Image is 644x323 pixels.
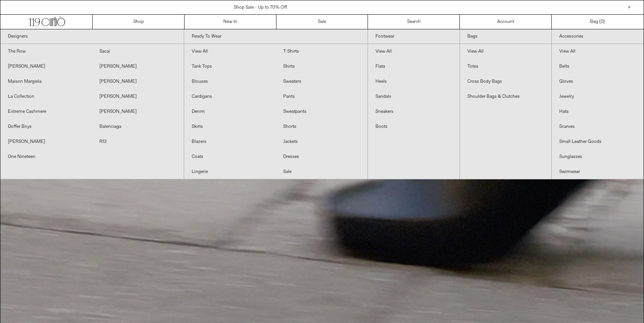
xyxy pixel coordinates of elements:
[185,15,276,29] a: New In
[552,44,644,59] a: View All
[601,18,605,25] span: )
[92,89,183,104] a: [PERSON_NAME]
[552,119,644,134] a: Scarves
[276,164,367,179] a: Sale
[552,89,644,104] a: Jewelry
[184,74,276,89] a: Blouses
[184,44,276,59] a: View All
[184,164,276,179] a: Lingerie
[184,104,276,119] a: Denim
[552,59,644,74] a: Belts
[92,134,183,149] a: R13
[92,44,183,59] a: Sacai
[276,134,367,149] a: Jackets
[92,74,183,89] a: [PERSON_NAME]
[184,59,276,74] a: Tank Tops
[0,59,92,74] a: [PERSON_NAME]
[276,44,367,59] a: T-Shirts
[276,59,367,74] a: Shirts
[552,74,644,89] a: Gloves
[184,29,368,44] a: Ready To Wear
[92,59,183,74] a: [PERSON_NAME]
[92,119,183,134] a: Balenciaga
[184,134,276,149] a: Blazers
[0,104,92,119] a: Extreme Cashmere
[0,29,184,44] a: Designers
[460,74,551,89] a: Cross Body Bags
[460,89,551,104] a: Shoulder Bags & Clutches
[0,44,92,59] a: The Row
[601,19,603,25] span: 0
[276,119,367,134] a: Shorts
[0,149,92,164] a: One Nineteen
[552,149,644,164] a: Sunglasses
[552,29,644,44] a: Accessories
[368,104,459,119] a: Sneakers
[368,89,459,104] a: Sandals
[460,29,551,44] a: Bags
[552,15,644,29] a: Bag ()
[368,15,460,29] a: Search
[368,44,459,59] a: View All
[552,164,644,179] a: Swimwear
[276,149,367,164] a: Dresses
[184,89,276,104] a: Cardigans
[460,59,551,74] a: Totes
[368,29,459,44] a: Footwear
[234,5,287,11] a: Shop Sale - Up to 70% Off
[0,89,92,104] a: La Collection
[368,74,459,89] a: Heels
[460,44,551,59] a: View All
[92,104,183,119] a: [PERSON_NAME]
[184,119,276,134] a: Skirts
[276,89,367,104] a: Pants
[552,134,644,149] a: Small Leather Goods
[276,15,368,29] a: Sale
[276,74,367,89] a: Sweaters
[184,149,276,164] a: Coats
[0,119,92,134] a: Doffer Boys
[93,15,185,29] a: Shop
[0,134,92,149] a: [PERSON_NAME]
[368,119,459,134] a: Boots
[368,59,459,74] a: Flats
[0,74,92,89] a: Maison Margiela
[276,104,367,119] a: Sweatpants
[552,104,644,119] a: Hats
[460,15,552,29] a: Account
